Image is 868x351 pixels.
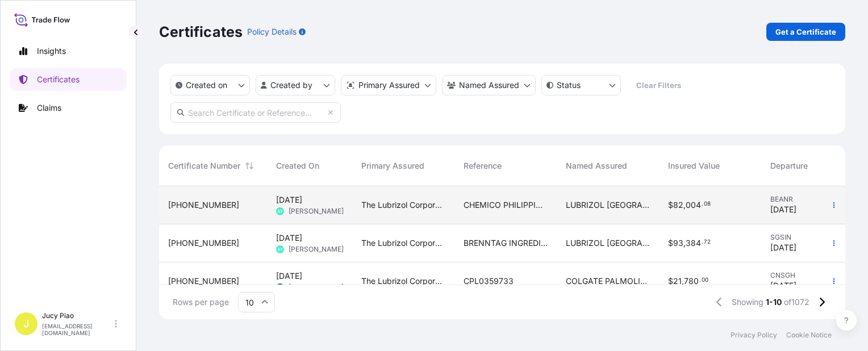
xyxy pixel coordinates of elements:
span: [PHONE_NUMBER] [168,237,239,249]
a: Get a Certificate [766,23,845,41]
span: CNSGH [770,271,837,280]
button: cargoOwner Filter options [442,75,536,95]
span: BRENNTAG INGREDIENTS ([GEOGRAPHIC_DATA]) [464,237,548,249]
span: BEANR [770,195,837,204]
span: LUBRIZOL [GEOGRAPHIC_DATA] (PTE) LTD [566,237,650,249]
span: [PERSON_NAME] [289,207,344,216]
a: Insights [10,40,127,62]
span: 780 [684,277,699,285]
p: Created by [270,80,312,91]
p: Jucy Piao [42,311,112,320]
span: [DATE] [276,270,302,282]
span: CHEMICO PHILIPPINES INC [464,199,548,211]
span: LUBRIZOL [GEOGRAPHIC_DATA] (PTE) LTD [566,199,650,211]
a: Claims [10,97,127,119]
span: . [702,240,703,244]
span: 82 [673,201,683,209]
span: The Lubrizol Corporation [361,275,445,287]
p: Created on [186,80,227,91]
span: 93 [673,239,683,247]
button: Sort [243,159,256,173]
span: , [682,277,684,285]
p: Policy Details [247,26,297,37]
span: Insured Value [668,160,720,172]
span: Reference [464,160,502,172]
p: Status [557,80,581,91]
span: Created On [276,160,319,172]
span: SGSIN [770,233,837,242]
span: 00 [702,278,708,282]
span: 004 [686,201,701,209]
a: Privacy Policy [731,331,777,340]
span: Rows per page [173,296,229,308]
span: [DATE] [276,232,302,244]
input: Search Certificate or Reference... [170,102,341,123]
span: [DATE] [770,280,796,291]
p: Certificates [159,23,243,41]
p: Certificates [37,74,80,85]
span: of 1072 [784,296,809,308]
span: Named Assured [566,160,627,172]
button: Clear Filters [627,76,690,94]
span: Departure [770,160,808,172]
button: createdOn Filter options [170,75,250,95]
span: 72 [704,240,711,244]
span: AY [277,244,283,255]
span: 1-10 [766,296,782,308]
span: CPL0359733 [464,275,514,287]
span: J [23,318,29,329]
button: certificateStatus Filter options [541,75,621,95]
p: Primary Assured [358,80,420,91]
a: Certificates [10,68,127,91]
span: The Lubrizol Corporation [361,199,445,211]
span: Certificate Number [168,160,240,172]
span: . [702,202,703,206]
span: [PHONE_NUMBER] [168,199,239,211]
span: [DATE] [276,194,302,206]
span: , [683,239,686,247]
span: . [699,278,701,282]
span: 384 [686,239,701,247]
span: 21 [673,277,682,285]
a: Cookie Notice [786,331,832,340]
span: [DATE] [770,204,796,215]
span: COLGATE PALMOLIVE ([GEOGRAPHIC_DATA]) LTD [566,275,650,287]
p: Claims [37,102,61,114]
span: Showing [732,296,763,308]
span: , [683,201,686,209]
span: AY [277,206,283,217]
span: $ [668,239,673,247]
p: Get a Certificate [775,26,836,37]
p: Insights [37,45,66,57]
span: $ [668,277,673,285]
span: [DATE] [770,242,796,253]
button: createdBy Filter options [256,75,335,95]
span: Primary Assured [361,160,424,172]
span: The Lubrizol Corporation [361,237,445,249]
span: 08 [704,202,711,206]
span: [PERSON_NAME] [289,283,344,292]
button: distributor Filter options [341,75,436,95]
p: Clear Filters [636,80,681,91]
span: $ [668,201,673,209]
p: Named Assured [459,80,519,91]
span: [PERSON_NAME] [289,245,344,254]
p: [EMAIL_ADDRESS][DOMAIN_NAME] [42,323,112,336]
span: [PHONE_NUMBER] [168,275,239,287]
